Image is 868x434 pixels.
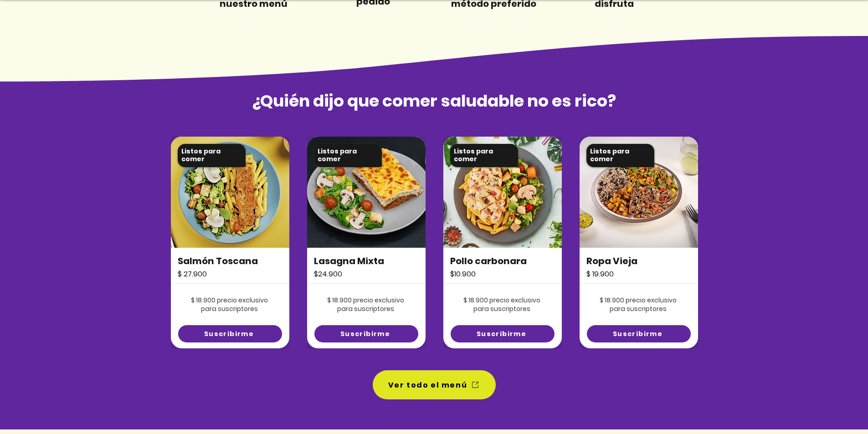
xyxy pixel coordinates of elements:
[463,296,540,314] span: $ 18.900 precio exclusivo para suscriptores
[314,255,384,267] span: Lasagna Mixta
[450,269,476,279] span: $10.900
[178,325,282,342] a: Suscribirme
[318,147,357,164] span: Listos para comer
[314,325,418,342] a: Suscribirme
[204,329,254,339] span: Suscribirme
[454,147,493,164] span: Listos para comer
[450,255,527,267] span: Pollo carbonara
[314,269,342,279] span: $24.900
[191,296,268,314] span: $ 18.900 precio exclusivo para suscriptores
[388,379,467,391] span: Ver todo el menú
[586,269,614,279] span: $ 19.900
[443,137,562,248] img: foody-sancocho-valluno-con-pierna-pernil.png
[171,137,289,248] img: foody-sancocho-valluno-con-pierna-pernil.png
[600,296,677,314] span: $ 18.900 precio exclusivo para suscriptores
[477,329,526,339] span: Suscribirme
[587,325,691,342] a: Suscribirme
[340,329,390,339] span: Suscribirme
[451,325,555,342] a: Suscribirme
[178,269,207,279] span: $ 27.900
[178,255,258,267] span: Salmón Toscana
[580,137,698,248] img: foody-sancocho-valluno-con-pierna-pernil.png
[252,89,616,112] span: ¿Quién dijo que comer saludable no es rico?
[307,137,426,248] img: foody-sancocho-valluno-con-pierna-pernil.png
[327,296,404,314] span: $ 18.900 precio exclusivo para suscriptores
[815,381,859,425] iframe: Messagebird Livechat Widget
[181,147,221,164] span: Listos para comer
[613,329,663,339] span: Suscribirme
[586,255,637,267] span: Ropa Vieja
[373,370,496,399] a: Ver todo el menú
[590,147,629,164] span: Listos para comer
